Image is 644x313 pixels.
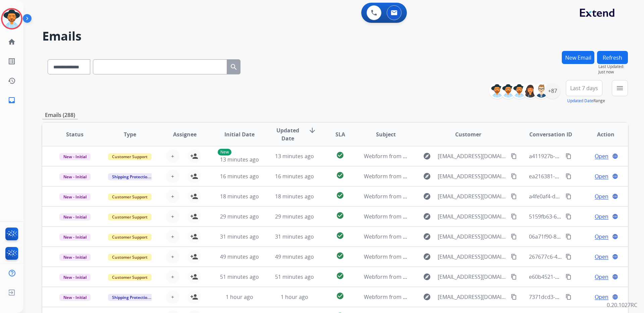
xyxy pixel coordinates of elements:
span: Webform from [EMAIL_ADDRESS][DOMAIN_NAME] on [DATE] [364,293,516,301]
mat-icon: person_add [190,152,198,160]
span: Open [595,233,608,241]
mat-icon: explore [423,152,431,160]
mat-icon: content_copy [566,254,572,260]
button: + [166,149,179,163]
h2: Emails [42,29,628,43]
span: [EMAIL_ADDRESS][DOMAIN_NAME] [438,233,507,241]
span: 49 minutes ago [220,253,259,260]
span: 7371dcd3-5ae8-4bb7-bf5a-2126f81b885b [529,293,632,301]
span: Open [595,192,608,200]
mat-icon: language [612,274,618,280]
span: New - Initial [59,294,91,301]
mat-icon: language [612,193,618,199]
span: 16 minutes ago [275,173,314,180]
span: Customer Support [108,234,152,241]
span: Conversation ID [529,130,572,138]
span: Status [66,130,84,138]
span: Last 7 days [570,87,598,89]
span: + [171,273,174,281]
mat-icon: content_copy [566,294,572,300]
mat-icon: content_copy [511,254,517,260]
span: Open [595,212,608,221]
mat-icon: person_add [190,212,198,221]
span: Open [595,152,608,160]
mat-icon: explore [423,233,431,241]
button: + [166,290,179,304]
mat-icon: check_circle [336,272,344,280]
span: + [171,212,174,221]
span: e60b4521-a984-4f28-97ba-1a8ec319c4ba [529,273,631,280]
span: Webform from [EMAIL_ADDRESS][DOMAIN_NAME] on [DATE] [364,233,516,240]
mat-icon: explore [423,172,431,180]
mat-icon: menu [616,84,624,92]
span: 1 hour ago [281,293,308,301]
span: New - Initial [59,173,91,180]
mat-icon: check_circle [336,252,344,260]
span: Range [567,98,605,104]
mat-icon: content_copy [511,193,517,199]
button: + [166,250,179,263]
span: Type [124,130,136,138]
span: Customer Support [108,193,152,200]
span: 18 minutes ago [220,193,259,200]
span: + [171,293,174,301]
span: Open [595,293,608,301]
span: [EMAIL_ADDRESS][DOMAIN_NAME] [438,212,507,221]
mat-icon: arrow_downward [308,126,316,134]
span: 29 minutes ago [220,213,259,220]
mat-icon: inbox [8,96,16,104]
button: + [166,190,179,203]
mat-icon: language [612,153,618,159]
mat-icon: person_add [190,172,198,180]
mat-icon: explore [423,273,431,281]
mat-icon: check_circle [336,191,344,199]
span: a4fe0af4-d497-4ef9-aba7-9ab640e314ad [529,193,630,200]
button: Updated Date [567,98,593,104]
span: 06a71f90-8305-4cc1-bc87-24bc394fe3fc [529,233,627,240]
mat-icon: person_add [190,253,198,261]
mat-icon: person_add [190,192,198,200]
span: + [171,253,174,261]
span: [EMAIL_ADDRESS][DOMAIN_NAME] [438,293,507,301]
mat-icon: person_add [190,293,198,301]
span: + [171,192,174,200]
mat-icon: content_copy [566,234,572,240]
p: New [218,149,231,155]
mat-icon: person_add [190,233,198,241]
mat-icon: check_circle [336,151,344,159]
span: Webform from [EMAIL_ADDRESS][DOMAIN_NAME] on [DATE] [364,253,516,260]
span: Webform from [EMAIL_ADDRESS][DOMAIN_NAME] on [DATE] [364,213,516,220]
span: + [171,172,174,180]
mat-icon: language [612,234,618,240]
span: + [171,233,174,241]
span: [EMAIL_ADDRESS][DOMAIN_NAME] [438,152,507,160]
div: +87 [544,83,560,99]
span: Updated Date [273,126,303,142]
span: Webform from [EMAIL_ADDRESS][DOMAIN_NAME] on [DATE] [364,273,516,280]
span: 13 minutes ago [275,152,314,160]
span: 13 minutes ago [220,156,259,163]
p: Emails (288) [42,111,78,119]
span: + [171,152,174,160]
span: New - Initial [59,254,91,261]
button: + [166,230,179,243]
mat-icon: content_copy [511,294,517,300]
span: Customer Support [108,153,152,160]
span: Open [595,273,608,281]
span: 49 minutes ago [275,253,314,260]
p: 0.20.1027RC [607,301,637,309]
mat-icon: explore [423,253,431,261]
span: 51 minutes ago [275,273,314,280]
mat-icon: history [8,77,16,85]
span: Shipping Protection [108,173,154,180]
button: New Email [562,51,594,64]
img: avatar [2,9,21,28]
span: Customer Support [108,213,152,221]
th: Action [573,123,628,146]
span: [EMAIL_ADDRESS][DOMAIN_NAME] [438,172,507,180]
button: + [166,210,179,223]
mat-icon: person_add [190,273,198,281]
mat-icon: content_copy [566,213,572,220]
span: 1 hour ago [226,293,253,301]
span: New - Initial [59,213,91,221]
